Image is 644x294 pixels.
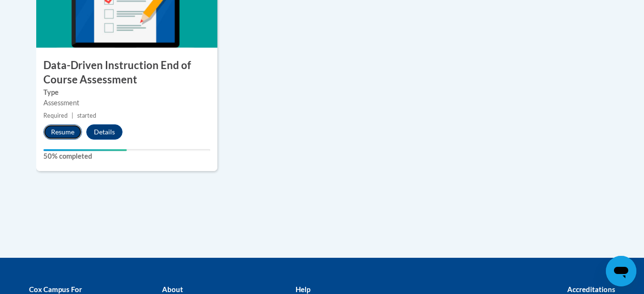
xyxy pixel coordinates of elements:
b: Accreditations [567,285,615,294]
h3: Data-Driven Instruction End of Course Assessment [36,58,217,88]
label: 50% completed [43,151,210,162]
span: | [72,112,73,119]
label: Type [43,87,210,98]
b: Cox Campus For [29,285,82,294]
b: Help [296,285,310,294]
iframe: Button to launch messaging window [606,256,636,286]
b: About [162,285,183,294]
span: Required [43,112,68,119]
button: Details [86,124,123,140]
div: Assessment [43,98,210,108]
button: Resume [43,124,82,140]
div: Your progress [43,149,127,151]
span: started [77,112,96,119]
